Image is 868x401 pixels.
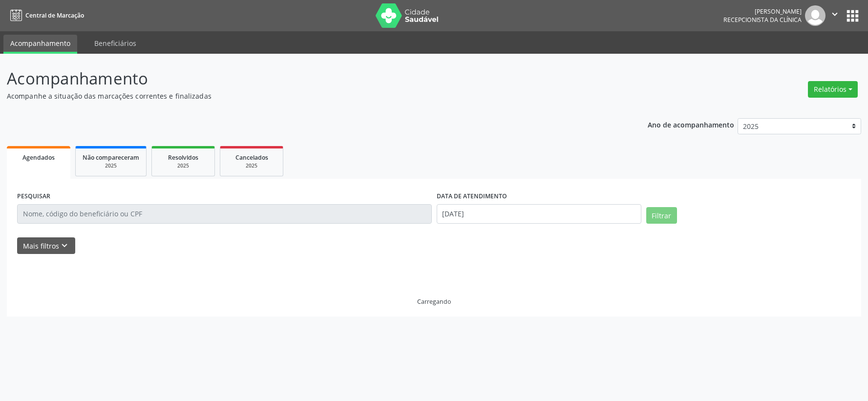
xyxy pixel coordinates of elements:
p: Acompanhe a situação das marcações correntes e finalizadas [7,91,605,101]
div: 2025 [83,162,139,169]
span: Resolvidos [168,153,198,162]
button: apps [844,7,861,24]
button: Filtrar [646,207,677,224]
i:  [829,9,840,20]
a: Acompanhamento [3,35,77,54]
span: Cancelados [235,153,268,162]
label: PESQUISAR [17,189,50,204]
span: Não compareceram [83,153,139,162]
span: Central de Marcação [25,11,84,20]
input: Selecione um intervalo [437,204,641,224]
input: Nome, código do beneficiário ou CPF [17,204,432,224]
label: DATA DE ATENDIMENTO [437,189,507,204]
img: img [805,5,826,26]
span: Recepcionista da clínica [723,16,802,24]
p: Acompanhamento [7,66,605,91]
div: Carregando [417,297,451,306]
span: Agendados [22,153,55,162]
button:  [826,5,844,26]
div: 2025 [227,162,276,169]
p: Ano de acompanhamento [648,118,734,130]
div: [PERSON_NAME] [723,7,802,16]
button: Mais filtroskeyboard_arrow_down [17,237,75,254]
i: keyboard_arrow_down [59,240,70,251]
a: Central de Marcação [7,7,84,23]
a: Beneficiários [87,35,143,52]
div: 2025 [159,162,208,169]
button: Relatórios [808,81,858,98]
